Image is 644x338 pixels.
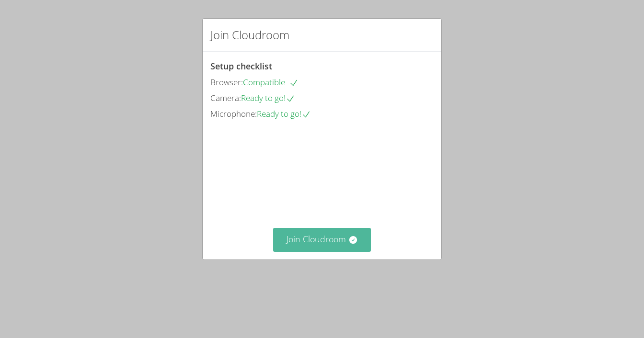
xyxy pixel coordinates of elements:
span: Ready to go! [241,92,295,103]
span: Browser: [210,77,243,88]
span: Ready to go! [257,108,311,119]
span: Microphone: [210,108,257,119]
h2: Join Cloudroom [210,26,289,44]
span: Compatible [243,77,299,88]
button: Join Cloudroom [273,228,371,251]
span: Camera: [210,92,241,103]
span: Setup checklist [210,60,272,72]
